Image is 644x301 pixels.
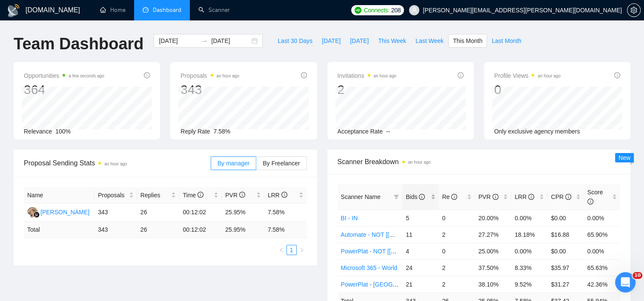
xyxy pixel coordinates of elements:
[528,194,534,200] span: info-circle
[547,226,584,243] td: $16.88
[411,34,448,48] button: Last Week
[69,74,104,78] time: a few seconds ago
[627,3,641,17] button: setting
[264,204,307,221] td: 7.58%
[137,204,180,221] td: 26
[27,207,38,218] img: VZ
[547,210,584,226] td: $0.00
[584,226,620,243] td: 65.90%
[137,187,180,204] th: Replies
[341,215,358,221] a: BI - IN
[24,71,104,81] span: Opportunities
[222,221,264,238] td: 25.95 %
[584,210,620,226] td: 0.00%
[627,7,640,14] span: setting
[286,245,297,255] li: 1
[301,72,307,78] span: info-circle
[297,245,307,255] li: Next Page
[478,193,498,200] span: PVR
[153,6,181,14] span: Dashboard
[402,259,438,276] td: 24
[276,245,286,255] button: left
[538,74,560,78] time: an hour ago
[364,6,389,15] span: Connects:
[180,82,239,98] div: 343
[511,276,547,292] td: 9.52%
[239,192,245,198] span: info-circle
[100,6,126,14] a: homeHome
[492,194,498,200] span: info-circle
[551,193,571,200] span: CPR
[14,34,143,54] h1: Team Dashboard
[24,158,211,168] span: Proposal Sending Stats
[439,276,475,292] td: 2
[451,194,457,200] span: info-circle
[144,72,150,78] span: info-circle
[345,34,373,48] button: [DATE]
[341,193,381,200] span: Scanner Name
[34,212,40,218] img: gigradar-bm.png
[614,72,620,78] span: info-circle
[140,190,170,200] span: Replies
[211,36,250,45] input: End date
[322,36,341,45] span: [DATE]
[448,34,487,48] button: This Month
[279,247,284,253] span: left
[218,160,249,167] span: By manager
[378,36,406,45] span: This Week
[341,248,534,255] a: PowerPlat - NOT [[GEOGRAPHIC_DATA], CAN, [GEOGRAPHIC_DATA]]
[341,231,582,238] a: Automate - NOT [[GEOGRAPHIC_DATA], [GEOGRAPHIC_DATA], [GEOGRAPHIC_DATA]]
[143,7,149,13] span: dashboard
[159,36,197,45] input: Start date
[297,245,307,255] button: right
[24,187,94,204] th: Name
[587,189,603,205] span: Score
[273,34,317,48] button: Last 30 Days
[180,71,239,81] span: Proposals
[439,226,475,243] td: 2
[24,82,104,98] div: 364
[587,199,593,204] span: info-circle
[27,208,89,215] a: VZ[PERSON_NAME]
[402,226,438,243] td: 11
[386,128,390,135] span: --
[338,128,383,135] span: Acceptance Rate
[547,243,584,259] td: $0.00
[214,128,231,135] span: 7.58%
[408,160,431,165] time: an hour ago
[198,6,230,14] a: searchScanner
[584,259,620,276] td: 65.63%
[494,128,580,135] span: Only exclusive agency members
[94,204,137,221] td: 343
[402,243,438,259] td: 4
[183,192,203,199] span: Time
[442,193,458,200] span: Re
[494,82,561,98] div: 0
[492,36,521,45] span: Last Month
[439,259,475,276] td: 2
[618,154,630,161] span: New
[341,264,398,271] a: Microsoft 365 - World
[394,194,399,199] span: filter
[197,192,203,198] span: info-circle
[475,276,511,292] td: 38.10%
[584,276,620,292] td: 42.36%
[137,221,180,238] td: 26
[511,226,547,243] td: 18.18%
[515,193,534,200] span: LRR
[338,156,621,167] span: Scanner Breakdown
[487,34,526,48] button: Last Month
[179,221,222,238] td: 00:12:02
[402,276,438,292] td: 21
[633,272,642,279] span: 10
[402,210,438,226] td: 5
[411,7,417,13] span: user
[627,7,641,14] a: setting
[179,204,222,221] td: 00:12:02
[392,190,401,203] span: filter
[222,204,264,221] td: 25.95%
[268,192,287,199] span: LRR
[391,6,401,15] span: 208
[263,160,300,167] span: By Freelancer
[415,36,444,45] span: Last Week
